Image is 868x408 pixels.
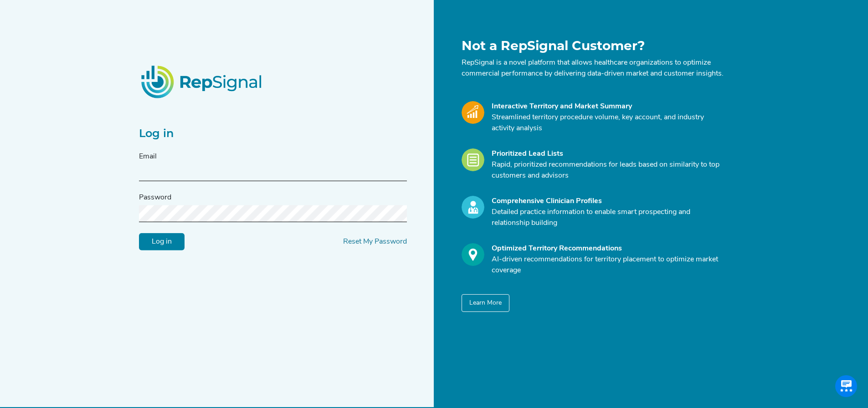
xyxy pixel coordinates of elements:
img: Leads_Icon.28e8c528.svg [462,148,484,171]
img: Profile_Icon.739e2aba.svg [462,196,484,219]
p: Rapid, prioritized recommendations for leads based on similarity to top customers and advisors [492,159,724,181]
img: Optimize_Icon.261f85db.svg [462,243,484,266]
div: Prioritized Lead Lists [492,148,724,159]
div: Interactive Territory and Market Summary [492,101,724,112]
p: Detailed practice information to enable smart prospecting and relationship building [492,207,724,229]
p: RepSignal is a novel platform that allows healthcare organizations to optimize commercial perform... [462,57,724,79]
h2: Log in [139,127,407,140]
p: AI-driven recommendations for territory placement to optimize market coverage [492,254,724,276]
img: RepSignalLogo.20539ed3.png [130,54,275,109]
div: Optimized Territory Recommendations [492,243,724,254]
label: Password [139,192,171,203]
label: Email [139,151,157,162]
h1: Not a RepSignal Customer? [462,38,724,54]
img: Market_Icon.a700a4ad.svg [462,101,484,124]
button: Learn More [462,294,509,312]
p: Streamlined territory procedure volume, key account, and industry activity analysis [492,112,724,134]
input: Log in [139,233,185,250]
a: Reset My Password [343,238,407,245]
div: Comprehensive Clinician Profiles [492,196,724,207]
